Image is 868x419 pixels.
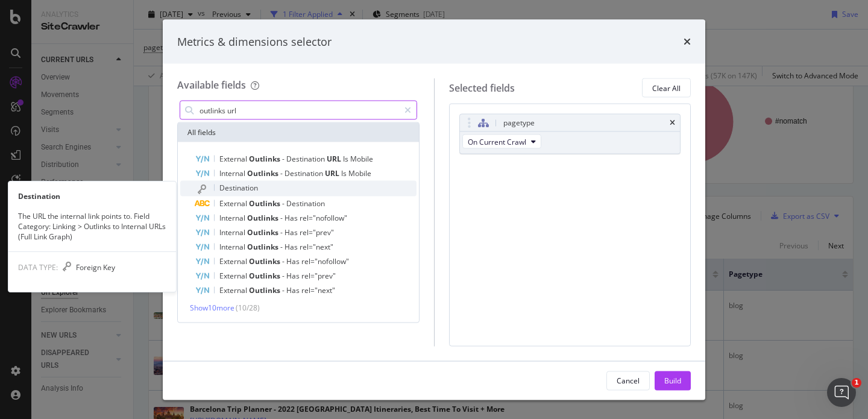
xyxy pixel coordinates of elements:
span: Outlinks [249,198,282,209]
span: URL [327,154,343,164]
div: Metrics & dimensions selector [177,34,332,49]
span: Has [286,271,301,281]
iframe: Intercom live chat [827,378,856,407]
div: modal [163,19,705,400]
div: pagetypetimesOn Current Crawl [459,114,681,154]
span: rel="nofollow" [300,213,347,223]
span: Destination [286,154,327,164]
div: Available fields [177,78,246,92]
span: Has [285,227,300,238]
span: External [219,285,249,295]
button: Cancel [606,371,650,390]
span: Internal [219,213,247,223]
span: Internal [219,168,247,178]
span: rel="nofollow" [301,256,349,266]
span: Has [285,242,300,252]
span: Is [343,154,350,164]
span: - [280,168,285,178]
div: times [670,119,675,127]
button: On Current Crawl [462,134,541,149]
span: Mobile [348,168,371,178]
span: Destination [286,198,325,209]
span: On Current Crawl [468,136,526,146]
span: rel="prev" [300,227,334,238]
span: Destination [285,168,325,178]
span: External [219,198,249,209]
span: Outlinks [249,285,282,295]
span: - [282,198,286,209]
span: Outlinks [249,256,282,266]
span: rel="prev" [301,271,336,281]
span: rel="next" [300,242,333,252]
span: Outlinks [247,227,280,238]
div: Cancel [617,375,640,385]
div: Clear All [652,83,681,93]
span: Is [341,168,348,178]
span: - [280,242,285,252]
button: Build [655,371,691,390]
span: - [282,256,286,266]
span: External [219,256,249,266]
span: Has [286,285,301,295]
span: Outlinks [247,242,280,252]
span: - [280,227,285,238]
div: The URL the internal link points to. Field Category: Linking > Outlinks to Internal URLs (Full Li... [8,211,176,242]
span: External [219,154,249,164]
span: - [282,285,286,295]
div: pagetype [503,117,535,129]
span: Outlinks [249,154,282,164]
span: - [282,154,286,164]
div: Destination [8,191,176,201]
span: ( 10 / 28 ) [236,303,260,313]
span: Internal [219,227,247,238]
span: External [219,271,249,281]
div: Build [664,375,681,385]
span: - [280,213,285,223]
span: - [282,271,286,281]
div: Selected fields [449,81,515,95]
span: Has [286,256,301,266]
div: times [684,34,691,49]
span: Show 10 more [190,303,234,313]
span: Mobile [350,154,373,164]
span: URL [325,168,341,178]
span: Outlinks [249,271,282,281]
input: Search by field name [198,101,399,119]
button: Clear All [642,78,691,98]
span: Destination [219,183,258,193]
span: rel="next" [301,285,335,295]
span: 1 [852,378,861,388]
span: Has [285,213,300,223]
span: Outlinks [247,213,280,223]
span: Outlinks [247,168,280,178]
div: All fields [178,123,419,142]
span: Internal [219,242,247,252]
